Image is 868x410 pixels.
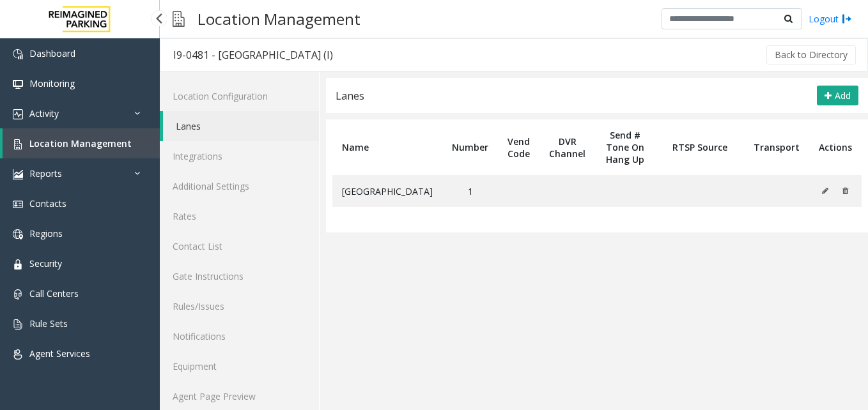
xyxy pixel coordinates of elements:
[29,77,75,89] span: Monitoring
[3,128,160,158] a: Location Management
[29,167,62,179] span: Reports
[191,3,367,34] h3: Location Management
[160,321,319,351] a: Notifications
[539,119,595,175] th: DVR Channel
[13,199,23,209] img: 'icon'
[13,259,23,270] img: 'icon'
[332,119,442,175] th: Name
[13,139,23,149] img: 'icon'
[13,169,23,179] img: 'icon'
[29,257,62,270] span: Security
[163,111,319,141] a: Lanes
[498,119,539,175] th: Vend Code
[744,119,809,175] th: Transport
[655,119,744,175] th: RTSP Source
[442,175,498,207] td: 1
[595,119,655,175] th: Send # Tone On Hang Up
[29,107,59,119] span: Activity
[766,45,856,65] button: Back to Directory
[817,86,858,106] button: Add
[160,171,319,201] a: Additional Settings
[160,291,319,321] a: Rules/Issues
[442,119,498,175] th: Number
[173,47,333,63] div: I9-0481 - [GEOGRAPHIC_DATA] (I)
[13,289,23,300] img: 'icon'
[29,227,63,239] span: Regions
[809,12,852,26] a: Logout
[13,229,23,239] img: 'icon'
[29,47,75,59] span: Dashboard
[160,201,319,231] a: Rates
[835,89,851,102] span: Add
[13,109,23,119] img: 'icon'
[29,347,90,360] span: Agent Services
[160,81,319,111] a: Location Configuration
[13,349,23,360] img: 'icon'
[842,12,852,26] img: logout
[342,185,433,197] span: [GEOGRAPHIC_DATA]
[13,49,23,59] img: 'icon'
[336,87,364,104] div: Lanes
[13,79,23,89] img: 'icon'
[809,119,862,175] th: Actions
[29,137,132,149] span: Location Management
[160,231,319,261] a: Contact List
[160,351,319,381] a: Equipment
[173,3,185,34] img: pageIcon
[160,261,319,291] a: Gate Instructions
[160,141,319,171] a: Integrations
[13,319,23,330] img: 'icon'
[29,317,68,330] span: Rule Sets
[29,287,79,300] span: Call Centers
[29,197,66,209] span: Contacts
